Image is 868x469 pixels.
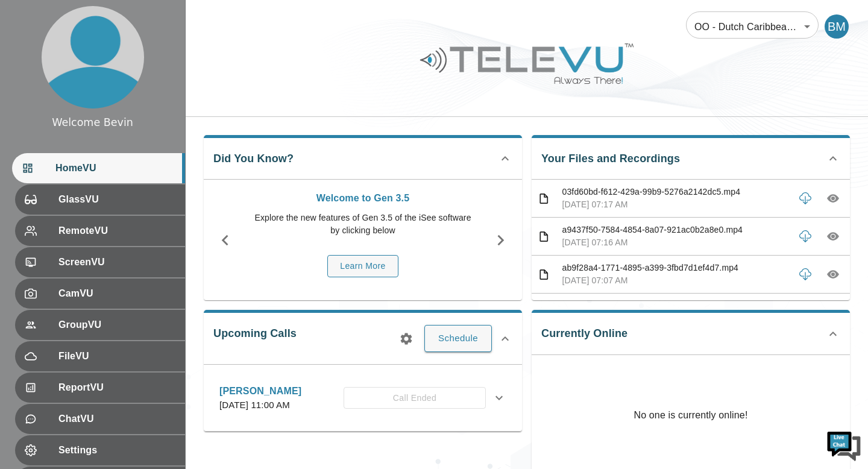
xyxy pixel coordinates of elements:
[58,380,175,395] span: ReportVU
[424,325,492,351] button: Schedule
[58,224,175,238] span: RemoteVU
[58,192,175,207] span: GlassVU
[58,255,175,269] span: ScreenVU
[15,247,185,277] div: ScreenVU
[15,310,185,340] div: GroupVU
[562,262,788,274] p: ab9f28a4-1771-4895-a399-3fbd7d1ef4d7.mp4
[58,412,175,426] span: ChatVU
[562,224,788,236] p: a9437f50-7584-4854-8a07-921ac0b2a8e0.mp4
[15,216,185,246] div: RemoteVU
[418,39,635,89] img: Logo
[55,161,175,175] span: HomeVU
[327,255,398,277] button: Learn More
[562,198,788,211] p: [DATE] 07:17 AM
[58,318,175,332] span: GroupVU
[15,404,185,434] div: ChatVU
[825,14,849,39] div: BM
[58,443,175,458] span: Settings
[15,341,185,371] div: FileVU
[42,6,144,109] img: profile.png
[12,153,185,183] div: HomeVU
[52,115,133,130] div: Welcome Bevin
[15,279,185,309] div: CamVU
[219,398,301,412] p: [DATE] 11:00 AM
[219,384,301,398] p: [PERSON_NAME]
[15,184,185,215] div: GlassVU
[58,286,175,301] span: CamVU
[826,427,862,463] img: Chat Widget
[253,191,473,206] p: Welcome to Gen 3.5
[562,300,788,312] p: 151d8f97-01ac-4fd8-b5ad-66af93df0f4c.mp4
[253,212,473,237] p: Explore the new features of Gen 3.5 of the iSee software by clicking below
[686,10,819,43] div: OO - Dutch Caribbean - E. Dos [PERSON_NAME] [MTRP]
[15,373,185,403] div: ReportVU
[562,186,788,198] p: 03fd60bd-f612-429a-99b9-5276a2142dc5.mp4
[15,435,185,465] div: Settings
[210,377,516,420] div: [PERSON_NAME][DATE] 11:00 AMCall Ended
[58,349,175,364] span: FileVU
[562,274,788,287] p: [DATE] 07:07 AM
[562,236,788,249] p: [DATE] 07:16 AM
